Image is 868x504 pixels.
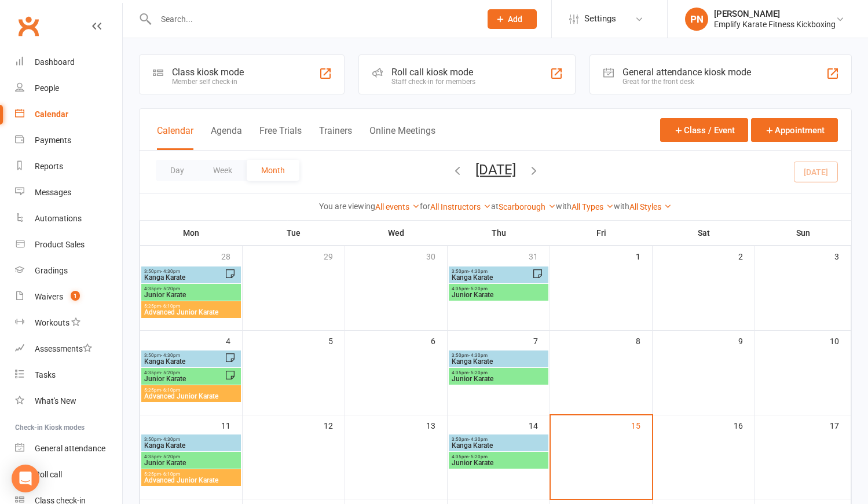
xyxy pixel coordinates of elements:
div: Gradings [35,266,68,275]
div: 3 [834,246,851,265]
div: 14 [529,415,550,434]
button: Agenda [211,125,242,150]
div: Automations [35,214,82,223]
button: Calendar [157,125,193,150]
div: 17 [830,415,851,434]
span: Junior Karate [144,459,239,466]
span: - 5:20pm [468,454,488,459]
a: Messages [15,180,122,206]
div: Emplify Karate Fitness Kickboxing [714,19,836,30]
div: 6 [431,331,447,350]
button: Add [488,9,537,29]
a: Roll call [15,462,122,488]
span: 3:50pm [451,437,546,442]
span: - 4:30pm [161,437,180,442]
a: All Styles [629,202,672,211]
div: Workouts [35,318,69,327]
th: Thu [448,221,550,245]
span: - 4:30pm [468,353,488,358]
div: 28 [221,246,242,265]
div: Great for the front desk [622,78,751,86]
span: Kanga Karate [144,358,225,365]
a: Gradings [15,258,122,284]
div: [PERSON_NAME] [714,9,836,19]
div: 12 [324,415,345,434]
span: 4:35pm [451,286,546,291]
span: - 5:20pm [161,370,180,375]
span: Junior Karate [451,375,546,382]
div: 15 [631,415,652,434]
a: Dashboard [15,49,122,75]
a: Assessments [15,336,122,362]
span: Advanced Junior Karate [144,477,239,484]
div: Roll call kiosk mode [391,67,475,78]
a: Payments [15,127,122,154]
a: Scarborough [499,202,556,211]
span: Add [508,14,522,24]
button: Week [199,160,247,181]
button: Online Meetings [369,125,435,150]
div: Class kiosk mode [172,67,244,78]
button: Month [247,160,299,181]
a: Calendar [15,101,122,127]
span: Kanga Karate [144,274,225,281]
div: Waivers [35,292,63,301]
button: Trainers [319,125,352,150]
div: 10 [830,331,851,350]
div: Reports [35,162,63,171]
div: 7 [533,331,550,350]
a: Reports [15,154,122,180]
span: Kanga Karate [451,358,546,365]
div: 8 [636,331,652,350]
span: 4:35pm [451,454,546,459]
span: 5:25pm [144,304,239,309]
div: 29 [324,246,345,265]
a: Waivers 1 [15,284,122,310]
span: - 5:20pm [161,454,180,459]
span: 4:35pm [144,370,225,375]
div: Payments [35,136,71,145]
a: Automations [15,206,122,232]
span: 3:50pm [144,437,239,442]
th: Sat [653,221,755,245]
a: General attendance kiosk mode [15,436,122,462]
a: What's New [15,388,122,414]
div: Member self check-in [172,78,244,86]
th: Fri [550,221,653,245]
span: 4:35pm [144,286,239,291]
div: 9 [738,331,755,350]
a: All Types [572,202,614,211]
span: - 4:30pm [468,269,488,274]
a: Tasks [15,362,122,388]
span: 3:50pm [451,353,546,358]
a: Clubworx [14,12,43,41]
input: Search... [152,11,473,27]
div: Tasks [35,370,56,379]
span: 5:25pm [144,388,239,393]
div: 2 [738,246,755,265]
span: - 5:20pm [468,286,488,291]
button: [DATE] [475,162,516,178]
th: Sun [755,221,851,245]
span: 4:35pm [451,370,546,375]
div: 13 [426,415,447,434]
span: Advanced Junior Karate [144,393,239,400]
div: 4 [226,331,242,350]
a: People [15,75,122,101]
span: Junior Karate [144,291,239,298]
span: Kanga Karate [451,442,546,449]
button: Day [156,160,199,181]
span: 5:25pm [144,472,239,477]
span: - 5:20pm [468,370,488,375]
div: 31 [529,246,550,265]
button: Appointment [751,118,838,142]
div: 1 [636,246,652,265]
div: Roll call [35,470,62,479]
span: - 6:10pm [161,388,180,393]
div: 11 [221,415,242,434]
div: Staff check-in for members [391,78,475,86]
strong: for [420,202,430,211]
span: - 6:10pm [161,472,180,477]
span: Advanced Junior Karate [144,309,239,316]
strong: You are viewing [319,202,375,211]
